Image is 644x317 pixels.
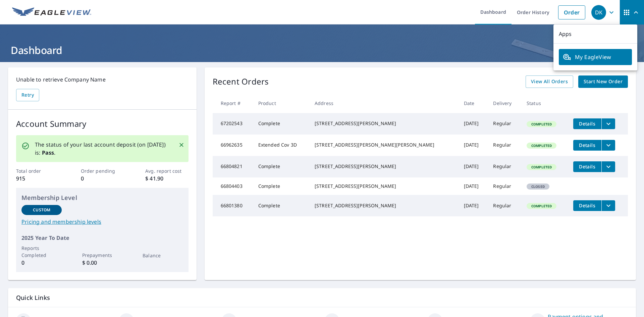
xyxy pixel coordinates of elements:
[42,149,54,156] b: Pass
[558,5,585,19] a: Order
[177,141,186,149] button: Close
[33,207,50,213] p: Custom
[315,202,453,209] div: [STREET_ADDRESS][PERSON_NAME]
[488,135,521,156] td: Regular
[459,93,488,113] th: Date
[488,93,521,113] th: Delivery
[81,174,124,182] p: 0
[35,141,170,157] p: The status of your last account deposit (on [DATE]) is: .
[82,259,122,267] p: $ 0.00
[21,234,183,242] p: 2025 Year To Date
[601,118,615,129] button: filesDropdownBtn-67202543
[531,77,568,86] span: View All Orders
[527,143,556,148] span: Completed
[577,142,597,148] span: Details
[253,195,309,216] td: Complete
[578,75,628,88] a: Start New Order
[488,113,521,135] td: Regular
[253,156,309,177] td: Complete
[315,163,453,170] div: [STREET_ADDRESS][PERSON_NAME]
[459,156,488,177] td: [DATE]
[591,5,606,20] div: DK
[459,113,488,135] td: [DATE]
[559,49,632,65] a: My EagleView
[488,195,521,216] td: Regular
[253,113,309,135] td: Complete
[12,7,91,17] img: EV Logo
[527,204,556,208] span: Completed
[21,91,34,99] span: Retry
[573,200,601,211] button: detailsBtn-66801380
[213,177,253,195] td: 66804403
[488,177,521,195] td: Regular
[253,177,309,195] td: Complete
[553,24,637,44] p: Apps
[213,195,253,216] td: 66801380
[213,135,253,156] td: 66962635
[145,167,188,174] p: Avg. report cost
[573,140,601,151] button: detailsBtn-66962635
[601,140,615,151] button: filesDropdownBtn-66962635
[577,163,597,170] span: Details
[16,167,59,174] p: Total order
[253,135,309,156] td: Extended Cov 3D
[16,89,39,101] button: Retry
[459,195,488,216] td: [DATE]
[21,218,183,226] a: Pricing and membership levels
[527,184,549,189] span: Closed
[573,161,601,172] button: detailsBtn-66804821
[213,113,253,135] td: 67202543
[577,120,597,127] span: Details
[488,156,521,177] td: Regular
[213,93,253,113] th: Report #
[143,252,183,259] p: Balance
[315,120,453,127] div: [STREET_ADDRESS][PERSON_NAME]
[584,77,623,86] span: Start New Order
[521,93,568,113] th: Status
[309,93,459,113] th: Address
[526,75,573,88] a: View All Orders
[213,75,269,88] p: Recent Orders
[577,202,597,209] span: Details
[601,200,615,211] button: filesDropdownBtn-66801380
[213,156,253,177] td: 66804821
[16,174,59,182] p: 915
[253,93,309,113] th: Product
[459,177,488,195] td: [DATE]
[315,142,453,148] div: [STREET_ADDRESS][PERSON_NAME][PERSON_NAME]
[82,252,122,259] p: Prepayments
[527,165,556,169] span: Completed
[145,174,188,182] p: $ 41.90
[21,245,62,259] p: Reports Completed
[81,167,124,174] p: Order pending
[315,183,453,190] div: [STREET_ADDRESS][PERSON_NAME]
[21,259,62,267] p: 0
[563,53,628,61] span: My EagleView
[16,294,628,302] p: Quick Links
[527,122,556,126] span: Completed
[16,75,189,84] p: Unable to retrieve Company Name
[16,118,189,130] p: Account Summary
[601,161,615,172] button: filesDropdownBtn-66804821
[21,193,183,202] p: Membership Level
[573,118,601,129] button: detailsBtn-67202543
[8,43,636,57] h1: Dashboard
[459,135,488,156] td: [DATE]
